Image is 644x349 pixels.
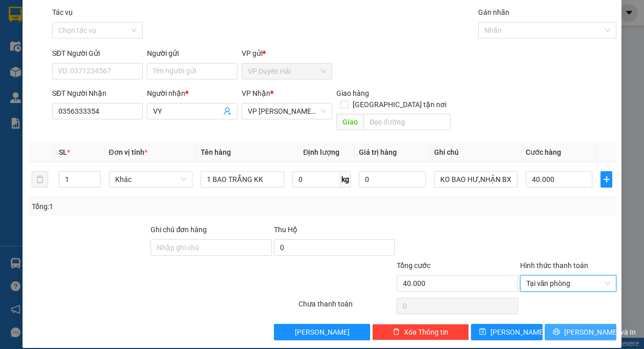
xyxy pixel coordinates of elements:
input: Ghi chú đơn hàng [151,239,271,256]
span: [PERSON_NAME] và In [564,326,636,338]
label: Tác vụ [52,8,73,16]
span: user-add [223,107,231,115]
button: plus [600,171,612,188]
button: delete [32,171,48,188]
span: Xóa Thông tin [404,326,448,338]
label: Ghi chú đơn hàng [151,225,207,234]
div: Tổng: 1 [32,201,249,212]
span: Định lượng [303,148,339,156]
span: Tổng cước [397,261,431,270]
span: save [479,328,486,336]
th: Ghi chú [430,142,522,162]
button: deleteXóa Thông tin [372,324,468,340]
span: Tên hàng [201,148,231,156]
span: kg [340,171,351,188]
span: Thu Hộ [274,225,297,234]
input: 0 [359,171,426,188]
span: VP Trần Phú (Hàng) [248,104,326,119]
span: [GEOGRAPHIC_DATA] tận nơi [349,99,450,110]
span: Tại văn phòng [526,276,610,291]
input: Ghi Chú [434,171,518,188]
span: Khác [115,172,186,187]
span: [PERSON_NAME] [295,326,350,338]
label: Gán nhãn [478,8,509,16]
span: Đơn vị tính [109,148,147,156]
span: [PERSON_NAME] [490,326,545,338]
input: VD: Bàn, Ghế [201,171,284,188]
div: Chưa thanh toán [297,298,396,316]
div: Người nhận [147,88,238,99]
button: [PERSON_NAME] [274,324,370,340]
span: VP Nhận [242,89,270,97]
span: VP Duyên Hải [248,64,326,79]
span: delete [393,328,400,336]
button: printer[PERSON_NAME] và In [545,324,616,340]
span: printer [553,328,560,336]
span: Cước hàng [526,148,561,156]
input: Dọc đường [363,114,450,130]
label: Hình thức thanh toán [520,261,588,270]
div: SĐT Người Gửi [52,48,143,59]
span: Giao [336,114,363,130]
span: SL [59,148,67,156]
button: save[PERSON_NAME] [471,324,543,340]
div: Người gửi [147,48,238,59]
div: SĐT Người Nhận [52,88,143,99]
span: Giá trị hàng [359,148,397,156]
span: plus [601,175,612,183]
div: VP gửi [242,48,332,59]
span: Giao hàng [336,89,369,97]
